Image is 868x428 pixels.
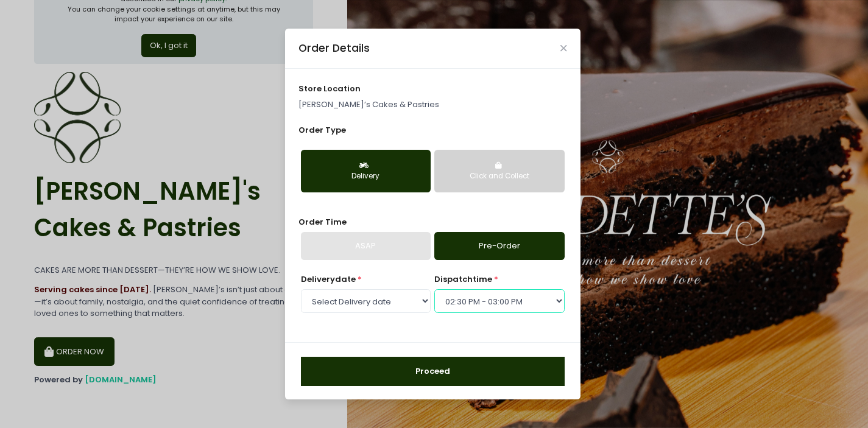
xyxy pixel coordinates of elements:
[443,171,556,182] div: Click and Collect
[309,171,422,182] div: Delivery
[298,124,346,136] span: Order Type
[301,150,431,192] button: Delivery
[434,273,492,285] span: dispatch time
[301,357,565,386] button: Proceed
[301,273,356,285] span: Delivery date
[434,232,564,260] a: Pre-Order
[434,150,564,192] button: Click and Collect
[298,83,361,94] span: store location
[298,99,566,111] p: [PERSON_NAME]’s Cakes & Pastries
[560,45,566,51] button: Close
[298,40,370,56] div: Order Details
[298,216,347,228] span: Order Time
